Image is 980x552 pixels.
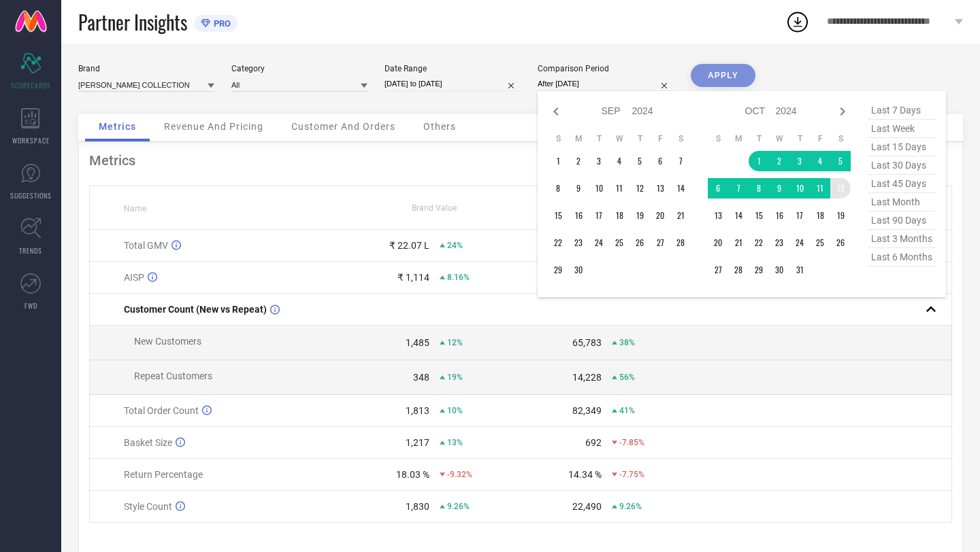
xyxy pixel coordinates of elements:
div: 1,813 [406,405,429,416]
input: Select comparison period [538,77,674,91]
th: Friday [650,133,670,144]
td: Wed Oct 16 2024 [769,205,789,226]
td: Sun Oct 13 2024 [708,205,728,226]
span: Return Percentage [124,469,203,480]
td: Fri Sep 20 2024 [650,205,670,226]
td: Mon Sep 02 2024 [568,151,589,171]
span: Others [423,121,456,132]
span: 10% [447,406,463,415]
div: ₹ 22.07 L [389,240,429,251]
td: Sun Sep 15 2024 [548,205,568,226]
td: Mon Oct 14 2024 [728,205,749,226]
td: Wed Oct 30 2024 [769,260,789,280]
span: Metrics [99,121,136,132]
span: Customer Count (New vs Repeat) [124,304,267,315]
td: Sun Oct 27 2024 [708,260,728,280]
span: last 45 days [868,175,936,193]
span: Customer And Orders [291,121,395,132]
td: Thu Sep 12 2024 [630,178,650,199]
td: Wed Oct 02 2024 [769,151,789,171]
td: Tue Sep 10 2024 [589,178,609,199]
div: 692 [585,437,602,448]
td: Sat Oct 12 2024 [830,178,851,199]
div: Previous month [548,103,564,120]
div: 1,217 [406,437,429,448]
span: 12% [447,338,463,347]
div: Brand [78,64,214,73]
div: Metrics [89,152,952,169]
div: 14,228 [572,372,602,383]
td: Tue Oct 29 2024 [749,260,769,280]
span: last 7 days [868,101,936,120]
span: Name [124,204,146,213]
span: 41% [619,406,635,415]
td: Tue Sep 17 2024 [589,205,609,226]
td: Fri Oct 25 2024 [810,232,830,253]
div: 65,783 [572,337,602,348]
td: Tue Sep 03 2024 [589,151,609,171]
td: Mon Sep 23 2024 [568,232,589,253]
span: last 30 days [868,156,936,175]
span: SCORECARDS [11,80,51,90]
span: 38% [619,338,635,347]
div: 1,830 [406,501,429,512]
th: Thursday [630,133,650,144]
td: Mon Oct 28 2024 [728,260,749,280]
span: FWD [24,300,37,311]
td: Sun Oct 20 2024 [708,232,728,253]
th: Monday [728,133,749,144]
span: 19% [447,373,463,382]
span: 24% [447,241,463,250]
span: SUGGESTIONS [10,190,52,201]
td: Sun Sep 29 2024 [548,260,568,280]
td: Sat Sep 07 2024 [670,151,691,171]
span: 9.26% [447,502,470,511]
td: Sun Sep 08 2024 [548,178,568,199]
td: Thu Sep 05 2024 [630,151,650,171]
td: Sat Oct 26 2024 [830,232,851,253]
td: Mon Oct 21 2024 [728,232,749,253]
td: Sun Sep 01 2024 [548,151,568,171]
span: 13% [447,438,463,447]
span: PRO [210,18,231,29]
td: Sun Sep 22 2024 [548,232,568,253]
span: TRENDS [19,245,42,256]
th: Friday [810,133,830,144]
span: Total Order Count [124,405,199,416]
td: Tue Sep 24 2024 [589,232,609,253]
div: 82,349 [572,405,602,416]
span: -7.75% [619,470,644,479]
td: Sat Oct 19 2024 [830,205,851,226]
div: ₹ 1,114 [397,272,429,283]
div: 22,490 [572,501,602,512]
span: -9.32% [447,470,472,479]
td: Thu Oct 17 2024 [789,205,810,226]
td: Sun Oct 06 2024 [708,178,728,199]
td: Wed Sep 18 2024 [609,205,630,226]
td: Thu Oct 03 2024 [789,151,810,171]
span: -7.85% [619,438,644,447]
td: Tue Oct 22 2024 [749,232,769,253]
td: Mon Oct 07 2024 [728,178,749,199]
td: Wed Oct 23 2024 [769,232,789,253]
td: Tue Oct 01 2024 [749,151,769,171]
td: Tue Oct 15 2024 [749,205,769,226]
td: Fri Oct 18 2024 [810,205,830,226]
td: Wed Sep 04 2024 [609,151,630,171]
th: Tuesday [589,133,609,144]
td: Sat Oct 05 2024 [830,151,851,171]
td: Fri Oct 04 2024 [810,151,830,171]
td: Mon Sep 16 2024 [568,205,589,226]
td: Wed Oct 09 2024 [769,178,789,199]
td: Thu Sep 19 2024 [630,205,650,226]
div: 1,485 [406,337,429,348]
th: Saturday [830,133,851,144]
td: Thu Oct 24 2024 [789,232,810,253]
span: Partner Insights [78,8,187,36]
td: Wed Sep 11 2024 [609,178,630,199]
td: Tue Oct 08 2024 [749,178,769,199]
span: 8.16% [447,273,470,282]
td: Fri Sep 27 2024 [650,232,670,253]
div: Comparison Period [538,64,674,73]
td: Thu Sep 26 2024 [630,232,650,253]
